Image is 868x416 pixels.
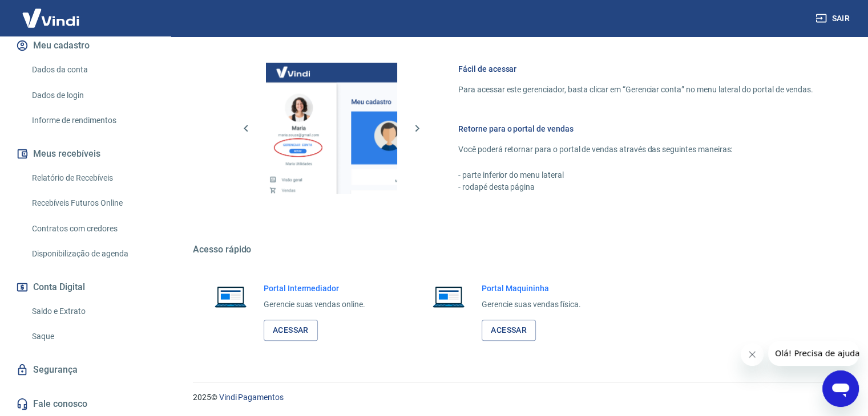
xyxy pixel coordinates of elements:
[264,320,318,341] a: Acessar
[14,357,157,382] a: Segurança
[266,63,397,194] img: Imagem da dashboard mostrando o botão de gerenciar conta na sidebar no lado esquerdo
[27,325,157,348] a: Saque
[813,8,854,29] button: Sair
[264,283,365,294] h6: Portal Intermediador
[207,283,255,310] img: Imagem de um notebook aberto
[768,341,859,366] iframe: Mensagem da empresa
[14,275,157,300] button: Conta Digital
[27,58,157,81] a: Dados da conta
[458,169,813,181] p: - parte inferior do menu lateral
[741,343,764,366] iframe: Fechar mensagem
[425,283,473,310] img: Imagem de um notebook aberto
[264,299,365,311] p: Gerencie suas vendas online.
[27,166,157,190] a: Relatório de Recebíveis
[193,391,841,403] p: 2025 ©
[27,109,157,132] a: Informe de rendimentos
[458,144,813,156] p: Você poderá retornar para o portal de vendas através das seguintes maneiras:
[27,217,157,240] a: Contratos com credores
[482,283,581,294] h6: Portal Maquininha
[27,84,157,107] a: Dados de login
[14,33,157,58] button: Meu cadastro
[193,244,841,255] h5: Acesso rápido
[482,320,536,341] a: Acessar
[27,242,157,266] a: Disponibilização de agenda
[458,181,813,193] p: - rodapé desta página
[219,393,284,402] a: Vindi Pagamentos
[482,299,581,311] p: Gerencie suas vendas física.
[14,1,88,35] img: Vindi
[458,123,813,134] h6: Retorne para o portal de vendas
[458,84,813,96] p: Para acessar este gerenciador, basta clicar em “Gerenciar conta” no menu lateral do portal de ven...
[27,300,157,323] a: Saldo e Extrato
[27,191,157,215] a: Recebíveis Futuros Online
[7,8,96,17] span: Olá! Precisa de ajuda?
[458,63,813,75] h6: Fácil de acessar
[822,370,859,407] iframe: Botão para abrir a janela de mensagens
[14,141,157,166] button: Meus recebíveis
